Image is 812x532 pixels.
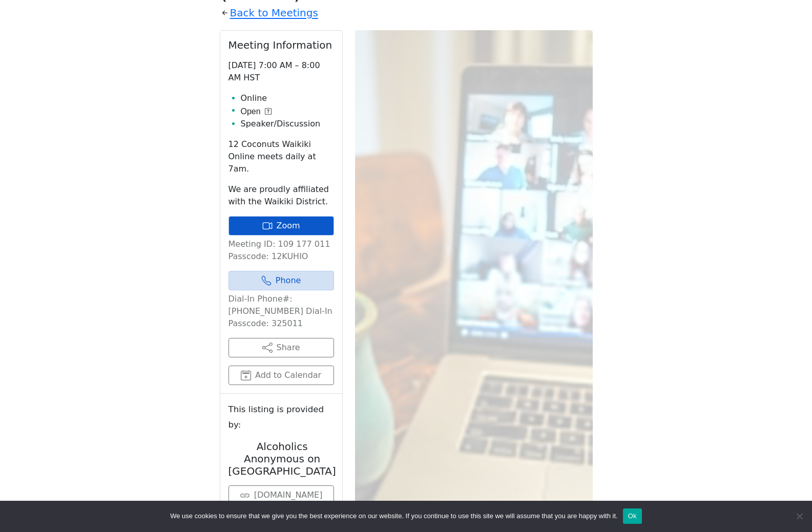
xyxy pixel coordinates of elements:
li: Online [241,92,334,104]
button: Add to Calendar [228,366,334,385]
button: Share [228,338,334,357]
h2: Meeting Information [228,39,334,51]
li: Speaker/Discussion [241,118,334,130]
span: Open [241,105,261,118]
button: Ok [623,508,642,524]
span: We use cookies to ensure that we give you the best experience on our website. If you continue to ... [170,511,617,521]
p: Dial-In Phone#: [PHONE_NUMBER] Dial-In Passcode: 325011 [228,293,334,330]
button: Open [241,105,272,118]
p: We are proudly affiliated with the Waikiki District. [228,183,334,208]
a: Zoom [228,216,334,236]
h2: Alcoholics Anonymous on [GEOGRAPHIC_DATA] [228,440,336,477]
span: No [794,511,804,521]
a: Phone [228,271,334,290]
small: This listing is provided by: [228,402,334,432]
a: Back to Meetings [230,4,318,22]
p: Meeting ID: 109 177 011 Passcode: 12KUHIO [228,238,334,263]
p: 12 Coconuts Waikiki Online meets daily at 7am. [228,138,334,175]
p: [DATE] 7:00 AM – 8:00 AM HST [228,59,334,84]
a: [DOMAIN_NAME] [228,485,334,505]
